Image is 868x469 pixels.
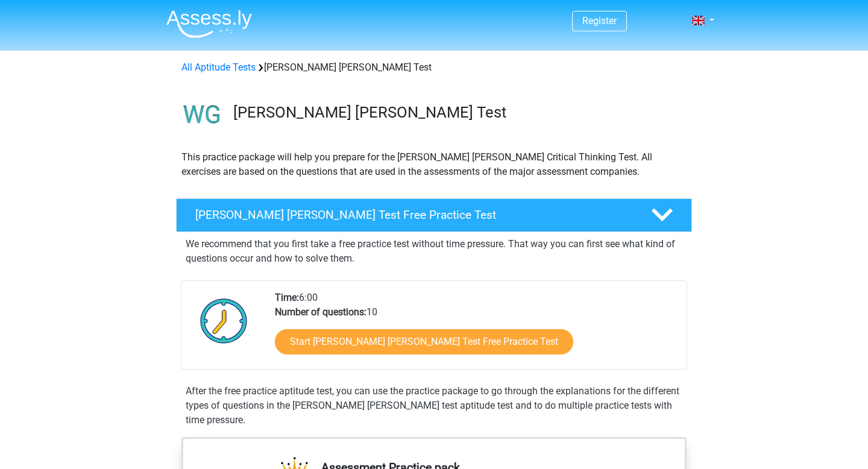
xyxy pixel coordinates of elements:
p: We recommend that you first take a free practice test without time pressure. That way you can fir... [186,237,682,266]
h3: [PERSON_NAME] [PERSON_NAME] Test [233,103,682,122]
div: [PERSON_NAME] [PERSON_NAME] Test [177,60,691,75]
a: [PERSON_NAME] [PERSON_NAME] Test Free Practice Test [171,198,697,232]
a: All Aptitude Tests [181,61,256,73]
a: Register [582,15,617,27]
b: Time: [275,292,299,303]
img: Assessly [166,10,252,38]
p: This practice package will help you prepare for the [PERSON_NAME] [PERSON_NAME] Critical Thinking... [181,150,687,179]
img: Clock [193,291,254,351]
img: watson glaser test [177,89,228,140]
div: After the free practice aptitude test, you can use the practice package to go through the explana... [181,384,687,427]
div: 6:00 10 [266,291,686,369]
a: Start [PERSON_NAME] [PERSON_NAME] Test Free Practice Test [275,329,573,354]
h4: [PERSON_NAME] [PERSON_NAME] Test Free Practice Test [195,208,632,222]
b: Number of questions: [275,306,366,318]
